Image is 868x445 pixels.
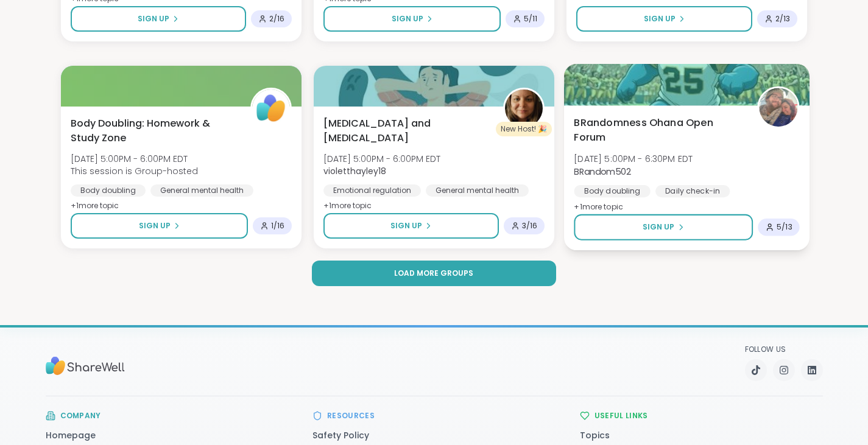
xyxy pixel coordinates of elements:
button: Sign Up [323,213,499,239]
span: Sign Up [392,13,423,24]
span: Sign Up [138,13,169,24]
button: Sign Up [323,6,501,32]
a: Instagram [773,359,795,381]
div: New Host! 🎉 [496,122,552,136]
span: [MEDICAL_DATA] and [MEDICAL_DATA] [323,116,490,145]
div: Daily check-in [655,185,730,197]
h3: Resources [327,411,375,421]
a: Homepage [46,429,96,441]
button: Sign Up [576,6,752,32]
span: This session is Group-hosted [71,165,198,177]
span: Sign Up [139,220,171,231]
img: BRandom502 [759,88,797,127]
span: 5 / 13 [777,222,792,232]
a: Safety Policy [312,429,369,441]
div: General mental health [426,184,529,197]
button: Sign Up [574,214,753,240]
span: [DATE] 5:00PM - 6:30PM EDT [574,153,693,165]
div: Emotional regulation [323,184,421,197]
button: Sign Up [71,213,248,239]
img: Sharewell [46,351,125,381]
h3: Company [60,411,101,421]
span: Sign Up [643,222,675,233]
div: Body doubling [71,184,146,197]
b: BRandom502 [574,165,631,177]
a: Topics [580,429,610,441]
span: Sign Up [390,220,422,231]
div: Body doubling [574,185,650,197]
span: 1 / 16 [271,221,284,231]
h3: Useful Links [595,411,648,421]
span: 5 / 11 [524,14,537,24]
img: violetthayley18 [505,89,543,127]
a: LinkedIn [801,359,823,381]
img: ShareWell [252,89,290,127]
span: [DATE] 5:00PM - 6:00PM EDT [71,153,198,165]
button: Sign Up [71,6,246,32]
span: Sign Up [644,13,676,24]
span: 3 / 16 [522,221,537,231]
p: Follow Us [745,345,823,354]
span: Load more groups [394,268,473,279]
button: Load more groups [312,261,556,286]
span: Body Doubling: Homework & Study Zone [71,116,237,145]
span: 2 / 13 [775,14,790,24]
span: 2 / 16 [269,14,284,24]
b: violetthayley18 [323,165,386,177]
span: BRandomness Ohana Open Forum [574,116,743,145]
a: TikTok [745,359,767,381]
span: [DATE] 5:00PM - 6:00PM EDT [323,153,440,165]
div: General mental health [150,184,253,197]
